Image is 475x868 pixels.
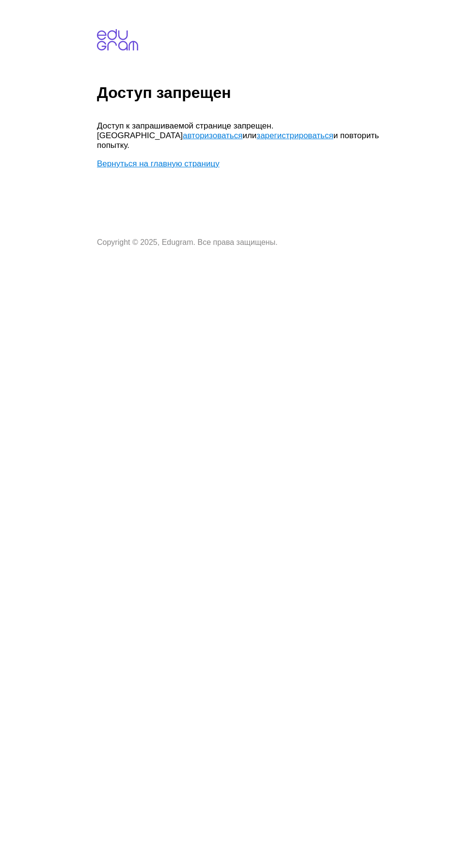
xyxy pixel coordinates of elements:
[256,131,333,140] a: зарегистрироваться
[97,238,388,247] p: Copyright © 2025, Edugram. Все права защищены.
[97,159,220,168] a: Вернуться на главную страницу
[97,29,138,50] img: edugram.com
[97,84,471,102] h1: Доступ запрещен
[183,131,242,140] a: авторизоваться
[97,121,388,150] p: Доступ к запрашиваемой странице запрещен. [GEOGRAPHIC_DATA] или и повторить попытку.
